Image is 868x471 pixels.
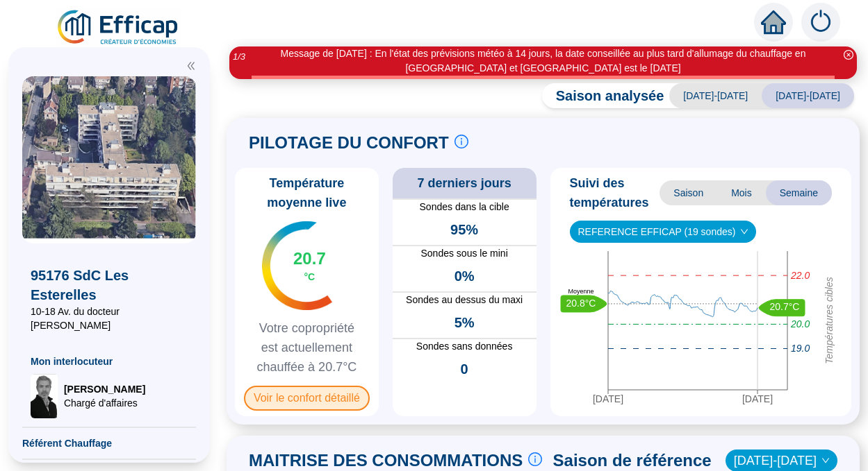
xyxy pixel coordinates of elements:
span: close-circle [844,50,853,60]
span: info-circle [528,452,542,466]
tspan: Températures cibles [823,277,834,364]
span: Saison [660,180,717,205]
span: REFERENCE EFFICAP (19 sondes) [578,221,748,242]
tspan: 19.0 [791,343,810,354]
span: Sondes dans la cible [393,200,537,214]
span: °C [304,270,316,284]
span: Sondes sans données [393,339,537,354]
span: Mois [717,180,766,205]
span: [DATE]-[DATE] [762,83,854,108]
img: efficap energie logo [56,8,181,47]
span: Sondes au dessus du maxi [393,293,537,307]
i: 1 / 3 [233,51,245,62]
div: Message de [DATE] : En l'état des prévisions météo à 14 jours, la date conseillée au plus tard d'... [252,46,835,76]
tspan: 20.0 [790,318,810,329]
span: Température moyenne live [240,173,373,212]
span: Saison analysée [542,86,664,105]
span: PILOTAGE DU CONFORT [249,132,449,154]
span: Suivi des températures [570,173,660,212]
span: 95% [450,220,478,239]
span: 20.7 [293,248,326,270]
text: Moyenne [568,288,593,295]
img: alerts [801,3,840,42]
span: 10-18 Av. du docteur [PERSON_NAME] [31,305,188,332]
span: home [761,10,786,35]
text: 20.8°C [566,298,596,309]
tspan: [DATE] [592,393,623,404]
span: [DATE]-[DATE] [669,83,762,108]
tspan: [DATE] [742,393,772,404]
span: 7 derniers jours [418,173,511,193]
span: 5% [455,313,475,332]
tspan: 22.0 [790,270,810,281]
span: 0% [455,266,475,286]
img: indicateur températures [262,221,332,310]
span: Chargé d'affaires [64,396,145,410]
span: Référent Chauffage [22,436,196,450]
span: down [821,456,830,465]
span: [PERSON_NAME] [64,382,145,396]
span: Mon interlocuteur [31,354,188,368]
span: info-circle [455,135,468,148]
text: 20.7°C [769,301,799,312]
img: Chargé d'affaires [31,374,58,418]
span: double-left [186,61,196,71]
span: down [740,228,748,236]
span: 95176 SdC Les Esterelles [31,266,188,305]
span: Semaine [766,180,832,205]
span: Sondes sous le mini [393,246,537,261]
span: Votre copropriété est actuellement chauffée à 20.7°C [240,318,373,377]
span: Voir le confort détaillé [244,386,370,411]
span: 0 [461,359,468,379]
span: 2024-2025 [734,450,829,471]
